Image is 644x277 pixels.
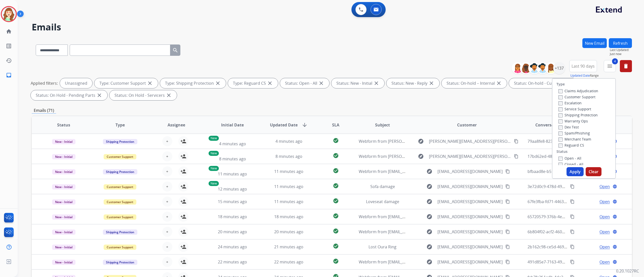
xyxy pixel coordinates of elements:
mat-icon: person_add [180,214,186,220]
mat-icon: content_copy [570,260,575,264]
h2: Emails [32,22,632,32]
div: Status: New - Reply [386,78,439,88]
span: 24 minutes ago [218,244,247,250]
button: Updated Date [570,74,590,78]
mat-icon: list_alt [6,43,12,49]
span: New - Initial [52,245,75,250]
span: Range [570,73,599,78]
mat-icon: content_copy [505,169,510,174]
mat-icon: content_copy [505,245,510,249]
mat-icon: person_add [180,153,186,159]
label: Type [556,82,565,87]
span: Sofa damage [370,184,395,189]
label: Claims Adjudication [558,88,598,93]
button: Refresh [609,38,632,48]
span: Shipping Protection [103,260,137,265]
input: Dev Test [558,125,562,129]
span: [EMAIL_ADDRESS][DOMAIN_NAME] [437,214,503,220]
img: avatar [2,7,16,21]
span: [EMAIL_ADDRESS][DOMAIN_NAME] [437,259,503,265]
span: Webform from [EMAIL_ADDRESS][DOMAIN_NAME] on [DATE] [359,229,473,235]
span: 11 minutes ago [218,171,247,177]
mat-icon: check_circle [333,213,339,219]
span: + [166,153,168,159]
input: Open - All [558,157,562,161]
span: New - Initial [52,154,75,159]
mat-icon: close [428,80,434,86]
mat-icon: close [147,80,153,86]
mat-icon: person_add [180,183,186,190]
mat-icon: content_copy [505,214,510,219]
mat-icon: content_copy [570,229,575,234]
mat-icon: close [215,80,221,86]
span: Open [599,214,610,220]
p: Applied filters: [31,80,58,86]
span: 65720579-376b-4ed4-b247-332859c92e36 [528,214,606,219]
span: Open [599,183,610,190]
span: 12 minutes ago [218,186,247,192]
div: Status: On Hold - Pending Parts [31,90,107,100]
mat-icon: explore [426,199,432,205]
mat-icon: content_copy [505,260,510,264]
mat-icon: content_copy [570,214,575,219]
mat-icon: check_circle [333,153,339,159]
input: Service Support [558,107,562,111]
label: Spam/Phishing [558,131,590,135]
span: + [166,214,168,220]
label: Shipping Protection [558,113,598,117]
button: + [162,151,172,161]
mat-icon: history [6,58,12,64]
mat-icon: check_circle [333,198,339,204]
mat-icon: check_circle [333,183,339,189]
mat-icon: close [373,80,379,86]
mat-icon: delete [623,63,629,69]
span: Webform from [PERSON_NAME][EMAIL_ADDRESS][PERSON_NAME][DOMAIN_NAME] on [DATE] [359,154,535,159]
span: 2b162c98-ce5d-4692-b13c-bab5c3a9f7fa [528,244,603,250]
span: Type [115,122,125,128]
span: Customer Support [104,199,136,205]
span: New - Initial [52,184,75,190]
span: Shipping Protection [103,139,137,144]
span: 15 minutes ago [218,199,247,204]
label: Closed - All [558,162,583,167]
mat-icon: person_add [180,259,186,265]
span: Customer Support [104,214,136,220]
span: Open [599,259,610,265]
div: Status: On-hold – Internal [441,78,507,88]
label: Dev Test [558,125,579,129]
span: Webform from [EMAIL_ADDRESS][DOMAIN_NAME] on [DATE] [359,169,473,174]
mat-icon: content_copy [505,229,510,234]
mat-icon: close [267,80,273,86]
mat-icon: language [613,199,617,204]
span: + [166,229,168,235]
span: [EMAIL_ADDRESS][DOMAIN_NAME] [437,168,503,174]
span: Webform from [EMAIL_ADDRESS][DOMAIN_NAME] on [DATE] [359,259,473,265]
input: Shipping Protection [558,113,562,117]
span: [EMAIL_ADDRESS][DOMAIN_NAME] [437,199,503,205]
mat-icon: content_copy [570,245,575,249]
span: [PERSON_NAME][EMAIL_ADDRESS][PERSON_NAME][PERSON_NAME][DOMAIN_NAME] [429,138,511,144]
input: Claims Adjudication [558,89,562,93]
span: Initial Date [221,122,244,128]
mat-icon: explore [426,229,432,235]
input: Closed - All [558,163,562,167]
button: + [162,242,172,252]
span: Webform from [EMAIL_ADDRESS][DOMAIN_NAME] on [DATE] [359,214,473,219]
mat-icon: person_add [180,229,186,235]
mat-icon: explore [426,183,432,190]
input: Warranty Ops [558,119,562,123]
span: New - Initial [52,199,75,205]
span: 17bd62ed-48a4-485d-85b3-8e0eca41d51b [528,154,607,159]
span: Shipping Protection [103,169,137,174]
mat-icon: close [496,80,502,86]
span: Subject [375,122,390,128]
label: Reguard CS [558,143,584,148]
div: Status: New - Initial [331,78,384,88]
mat-icon: search [172,47,178,53]
label: Escalation [558,101,582,105]
span: New - Initial [52,139,75,144]
span: Webform from [PERSON_NAME][EMAIL_ADDRESS][PERSON_NAME][PERSON_NAME][DOMAIN_NAME] on [DATE] [359,138,566,144]
div: +137 [553,62,565,74]
div: Unassigned [60,78,92,88]
mat-icon: close [166,92,172,98]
